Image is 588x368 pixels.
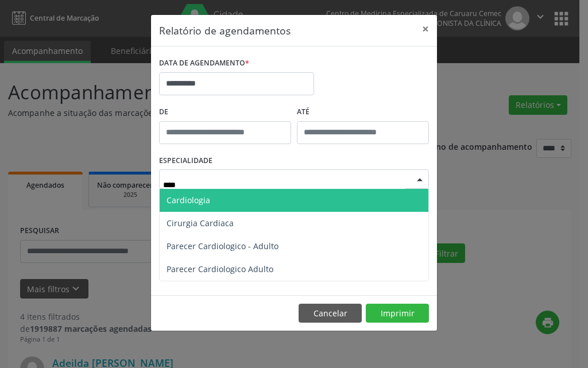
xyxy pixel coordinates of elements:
[167,218,234,228] span: Cirurgia Cardiaca
[159,103,291,121] label: De
[299,304,362,323] button: Cancelar
[366,304,429,323] button: Imprimir
[414,15,437,43] button: Close
[297,103,429,121] label: ATÉ
[159,152,212,170] label: ESPECIALIDADE
[167,241,278,251] span: Parecer Cardiologico - Adulto
[167,195,210,206] span: Cardiologia
[159,23,291,38] h5: Relatório de agendamentos
[159,55,249,72] label: DATA DE AGENDAMENTO
[167,264,273,274] span: Parecer Cardiologico Adulto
